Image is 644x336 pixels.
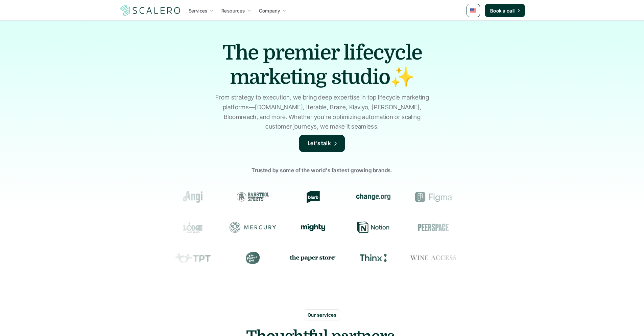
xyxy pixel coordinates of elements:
[308,139,331,148] p: Let's talk
[259,7,280,14] p: Company
[230,221,276,233] div: Mercury
[169,252,216,264] div: Teachers Pay Teachers
[308,311,336,318] p: Our services
[290,191,336,203] div: Blurb
[290,224,336,231] div: Mighty Networks
[204,41,440,89] h1: The premier lifecycle marketing studio✨
[485,4,525,17] a: Book a call
[350,191,397,203] div: change.org
[350,252,397,264] div: Thinx
[490,7,515,14] p: Book a call
[477,193,510,201] img: Groome
[230,252,276,264] div: The Farmer's Dog
[119,4,182,17] a: Scalero company logo
[119,4,182,17] img: Scalero company logo
[299,135,345,152] a: Let's talk
[470,252,517,264] div: Prose
[410,221,457,233] div: Peerspace
[169,191,216,203] div: Angi
[290,253,336,262] img: the paper store
[410,252,457,264] div: Wine Access
[410,191,457,203] div: Figma
[169,221,216,233] div: Lodge Cast Iron
[221,7,245,14] p: Resources
[230,191,276,203] div: Barstool
[212,93,432,132] p: From strategy to execution, we bring deep expertise in top lifecycle marketing platforms—[DOMAIN_...
[470,221,517,233] div: Resy
[189,7,208,14] p: Services
[350,221,397,233] div: Notion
